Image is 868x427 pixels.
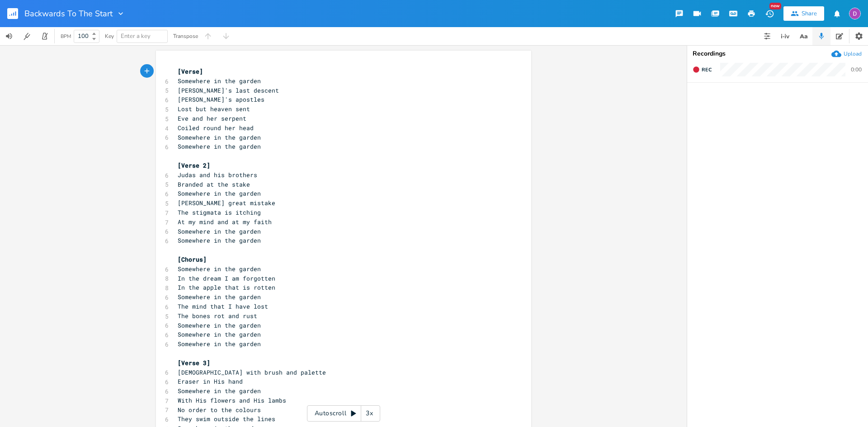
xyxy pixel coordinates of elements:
span: The bones rot and rust [178,312,257,320]
span: [Verse 2] [178,161,210,169]
div: Transpose [173,33,198,39]
span: Judas and his brothers [178,171,257,179]
span: [PERSON_NAME] great mistake [178,199,275,207]
span: The stigmata is itching [178,208,261,216]
div: 0:00 [851,67,862,72]
span: Branded at the stake [178,180,250,188]
div: Share [802,9,817,18]
span: Backwards To The Start [24,9,113,18]
span: Enter a key [121,32,151,40]
div: Upload [844,50,862,57]
span: [PERSON_NAME]'s apostles [178,95,264,103]
span: Rec [702,66,712,73]
span: They swim outside the lines [178,415,275,423]
span: Somewhere in the garden [178,227,261,235]
span: Somewhere in the garden [178,142,261,150]
div: Key [105,33,114,39]
button: Share [783,6,824,21]
button: Upload [831,49,862,59]
span: Somewhere in the garden [178,387,261,395]
span: [PERSON_NAME]'s last descent [178,86,279,94]
span: Somewhere in the garden [178,330,261,338]
span: Somewhere in the garden [178,265,261,273]
img: Dylan [849,8,861,19]
button: New [760,5,778,22]
div: 3x [361,405,377,422]
span: Eraser in His hand [178,377,243,385]
div: New [769,3,781,9]
span: Somewhere in the garden [178,77,261,85]
span: With His flowers and His lambs [178,396,286,404]
span: Coiled round her head [178,124,254,132]
span: [Chorus] [178,255,207,263]
span: [Verse] [178,67,203,75]
div: Recordings [693,51,863,57]
span: The mind that I have lost [178,302,268,310]
button: Rec [689,62,715,77]
span: Lost but heaven sent [178,105,250,113]
div: Autoscroll [307,405,380,422]
span: No order to the colours [178,406,261,414]
span: Somewhere in the garden [178,293,261,301]
span: [Verse 3] [178,359,210,367]
span: Somewhere in the garden [178,321,261,329]
span: Somewhere in the garden [178,340,261,348]
span: In the apple that is rotten [178,283,275,291]
span: At my mind and at my faith [178,218,272,226]
span: Somewhere in the garden [178,189,261,197]
span: In the dream I am forgotten [178,274,275,282]
span: Somewhere in the garden [178,236,261,244]
div: BPM [61,34,71,39]
span: Eve and her serpent [178,114,246,122]
span: Somewhere in the garden [178,133,261,141]
span: [DEMOGRAPHIC_DATA] with brush and palette [178,368,326,376]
